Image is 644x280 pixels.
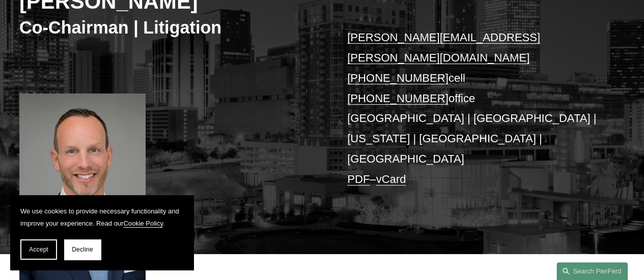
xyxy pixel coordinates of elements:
[29,246,48,253] span: Accept
[10,195,193,270] section: Cookie banner
[64,239,101,260] button: Decline
[20,205,183,229] p: We use cookies to provide necessary functionality and improve your experience. Read our .
[347,31,540,64] a: [PERSON_NAME][EMAIL_ADDRESS][PERSON_NAME][DOMAIN_NAME]
[347,173,370,185] a: PDF
[376,173,406,185] a: vCard
[123,220,163,227] a: Cookie Policy
[347,72,449,84] a: [PHONE_NUMBER]
[19,17,322,38] h3: Co-Chairman | Litigation
[20,239,57,260] button: Accept
[347,92,449,105] a: [PHONE_NUMBER]
[347,27,599,189] p: cell office [GEOGRAPHIC_DATA] | [GEOGRAPHIC_DATA] | [US_STATE] | [GEOGRAPHIC_DATA] | [GEOGRAPHIC_...
[556,262,628,280] a: Search this site
[72,246,93,253] span: Decline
